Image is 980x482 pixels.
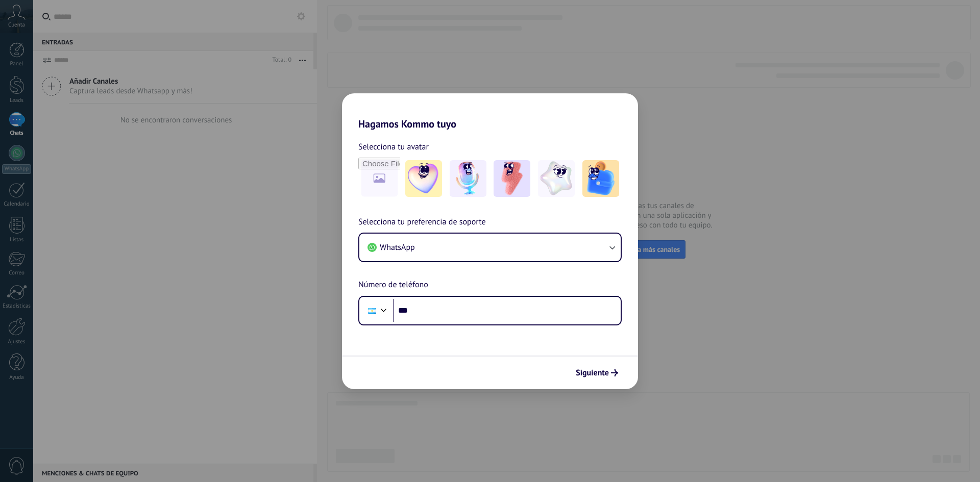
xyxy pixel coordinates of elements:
span: WhatsApp [380,242,415,252]
img: -5.jpeg [582,160,619,197]
span: Siguiente [576,369,609,376]
img: -2.jpeg [450,160,486,197]
span: Selecciona tu preferencia de soporte [358,216,486,229]
h2: Hagamos Kommo tuyo [342,93,638,130]
button: WhatsApp [359,234,621,261]
img: -4.jpeg [538,160,575,197]
button: Siguiente [571,364,623,382]
span: Selecciona tu avatar [358,140,429,154]
img: -3.jpeg [494,160,530,197]
img: -1.jpeg [405,160,442,197]
div: Argentina: + 54 [362,300,382,321]
span: Número de teléfono [358,278,428,292]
